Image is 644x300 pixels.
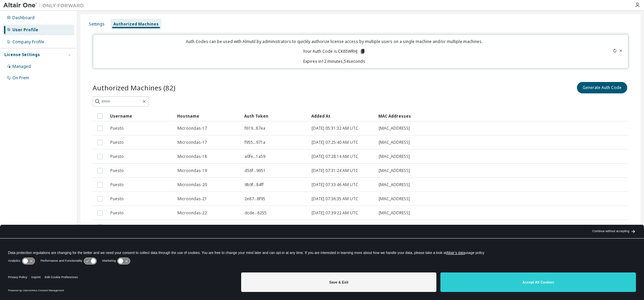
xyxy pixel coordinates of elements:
span: Microondas-17 [177,126,207,131]
span: [DATE] 07:39:22 AM UTC [312,210,358,216]
span: [MAC_ADDRESS] [379,196,410,202]
span: Authorized Machines (82) [93,83,175,92]
span: Puesto [110,126,124,131]
div: MAC Addresses [378,111,555,121]
span: Microondas-19 [177,168,207,173]
div: Added At [311,111,373,121]
span: [DATE] 05:31:32 AM UTC [312,126,358,131]
span: Microondas-22 [177,210,207,216]
span: [DATE] 07:31:24 AM UTC [312,168,358,173]
span: Microondas-20 [177,182,207,187]
span: [MAC_ADDRESS] [379,168,410,173]
span: f955...971a [245,140,265,145]
span: [DATE] 07:36:35 AM UTC [312,196,358,202]
div: Authorized Machines [113,22,159,27]
span: [DATE] 07:28:14 AM UTC [312,154,358,159]
span: Puesto [110,168,124,173]
p: Your Auth Code is: CK65WRHJ [303,48,366,54]
div: License Settings [4,52,40,57]
div: Auth Token [244,111,306,121]
div: Settings [89,22,105,27]
span: Puesto [110,154,124,159]
span: Microondas-18 [177,154,207,159]
span: [DATE] 07:33:46 AM UTC [312,182,358,187]
span: 2e87...8f95 [245,196,265,202]
span: [MAC_ADDRESS] [379,182,410,187]
span: [MAC_ADDRESS] [379,210,410,216]
button: Generate Auth Code [577,82,627,93]
div: User Profile [12,27,38,33]
div: On Prem [12,75,29,81]
div: Managed [12,64,31,69]
p: Expires in 12 minutes, 54 seconds [97,58,572,64]
span: Puesto [110,182,124,187]
span: [DATE] 07:25:40 AM UTC [312,140,358,145]
span: Puesto [110,210,124,216]
p: Auth Codes can be used with Almutil by administrators to quickly authorize license access by mult... [97,39,572,44]
span: Microondas-17 [177,140,207,145]
div: Dashboard [12,15,35,20]
span: [MAC_ADDRESS] [379,126,410,131]
span: Puesto [110,140,124,145]
span: f619...87ea [245,126,265,131]
span: d56f...9651 [245,168,266,173]
span: [MAC_ADDRESS] [379,154,410,159]
span: dcde...8255 [245,210,267,216]
span: 9b9f...84ff [245,182,264,187]
span: Puesto [110,196,124,202]
span: Microondas-21 [177,196,207,202]
span: [MAC_ADDRESS] [379,140,410,145]
div: Company Profile [12,39,44,45]
span: a0fe...1a59 [245,154,265,159]
div: Hostname [177,111,239,121]
img: Altair One [3,2,87,9]
div: Username [110,111,172,121]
